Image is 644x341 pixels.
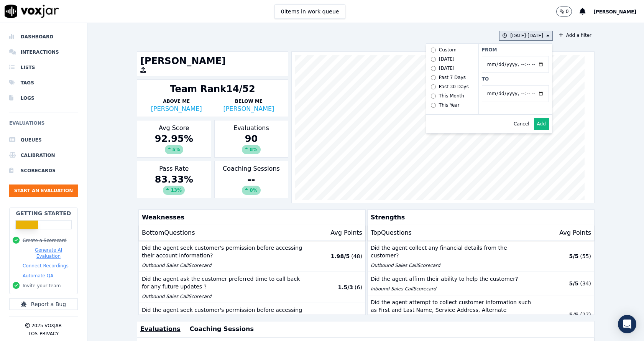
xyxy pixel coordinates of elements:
a: Interactions [9,44,78,60]
a: Tags [9,75,78,91]
label: To [482,76,549,82]
p: 1.5 / 3 [338,283,353,291]
button: Did the agent seek customer's permission before accessing their account information online? Inbou... [139,303,365,334]
p: ( 6 ) [355,283,362,291]
p: Below Me [213,98,285,104]
p: Did the agent seek customer's permission before accessing their account information? [142,244,307,259]
a: [PERSON_NAME] [151,105,202,112]
div: This Year [439,102,460,108]
h6: Evaluations [9,119,78,132]
button: Privacy [39,331,59,337]
li: Lists [9,60,78,75]
button: TOS [28,331,38,337]
p: Outbound Sales Call Scorecard [371,262,536,269]
h2: Getting Started [16,209,71,217]
p: Avg Points [330,228,362,237]
p: Did the agent affirm their ability to help the customer? [371,275,536,283]
div: 0% [242,186,260,195]
h1: [PERSON_NAME] [140,55,285,67]
p: Inbound Sales Call Scorecard [371,286,536,292]
input: [DATE] [431,57,436,62]
button: Did the agent seek customer's permission before accessing their account information? Outbound Sal... [139,241,365,272]
p: 2025 Voxjar [31,323,62,329]
p: Weaknesses [139,210,362,225]
p: Top Questions [371,228,412,237]
p: Outbound Sales Call Scorecard [142,262,307,269]
span: [PERSON_NAME] [593,9,636,15]
div: Team Rank 14/52 [170,83,255,95]
p: ( 55 ) [580,252,591,260]
p: 5 / 5 [569,252,579,260]
a: Dashboard [9,29,78,44]
div: This Month [439,93,464,99]
button: Connect Recordings [23,263,69,269]
a: Queues [9,132,78,148]
div: Coaching Sessions [214,161,289,198]
p: ( 34 ) [580,280,591,287]
button: Start an Evaluation [9,185,78,197]
a: [PERSON_NAME] [223,105,274,112]
p: Above Me [140,98,213,104]
button: 0 [556,7,580,16]
div: Past 30 Days [439,84,469,90]
button: Automate QA [23,273,53,279]
img: voxjar logo [5,5,59,18]
button: Invite your team [23,283,61,289]
div: Pass Rate [137,161,211,198]
button: Did the agent attempt to collect customer information such as First and Last Name, Service Addres... [368,295,594,334]
p: 0 [566,8,569,15]
div: 92.95 % [140,133,208,154]
button: Create a Scorecard [23,237,67,244]
button: Report a Bug [9,298,78,310]
button: Generate AI Evaluation [23,247,74,259]
input: Past 7 Days [431,75,436,80]
p: Did the agent collect any financial details from the customer? [371,244,536,259]
button: [DATE]-[DATE] Custom [DATE] [DATE] Past 7 Days Past 30 Days This Month This Year From To Cancel Add [499,31,553,41]
p: Avg Points [559,228,591,237]
input: This Month [431,94,436,99]
button: Add a filter [556,31,595,40]
a: Scorecards [9,163,78,178]
div: Avg Score [137,120,211,158]
div: 5 % [165,145,183,154]
button: Did the agent collect any financial details from the customer? Outbound Sales CallScorecard 5/5 (55) [368,241,594,272]
p: Bottom Questions [142,228,195,237]
div: Custom [439,47,457,53]
a: Logs [9,91,78,106]
div: 13 % [163,186,185,195]
button: 0items in work queue [274,4,346,19]
input: Custom [431,48,436,53]
div: Evaluations [214,120,289,158]
p: 5 / 5 [569,280,579,287]
input: This Year [431,103,436,108]
p: 1.98 / 5 [331,252,350,260]
button: Did the agent affirm their ability to help the customer? Inbound Sales CallScorecard 5/5 (34) [368,272,594,295]
div: 8 % [242,145,260,154]
button: Cancel [514,121,529,127]
button: 0 [556,7,572,16]
div: -- [218,173,285,195]
p: ( 27 ) [580,311,591,318]
input: [DATE] [431,66,436,71]
div: Open Intercom Messenger [618,315,636,333]
div: Past 7 Days [439,74,466,81]
p: 5 / 5 [569,311,579,318]
p: ( 48 ) [351,252,362,260]
p: Did the agent ask the customer preferred time to call back for any future updates ? [142,275,307,290]
a: Calibration [9,148,78,163]
button: Add [534,118,549,130]
input: Past 30 Days [431,84,436,89]
button: Evaluations [140,325,181,334]
div: [DATE] [439,56,455,62]
button: Coaching Sessions [190,325,254,334]
div: 83.33 % [140,173,208,195]
p: Strengths [368,210,591,225]
button: [PERSON_NAME] [593,7,644,16]
p: Did the agent attempt to collect customer information such as First and Last Name, Service Addres... [371,298,536,321]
